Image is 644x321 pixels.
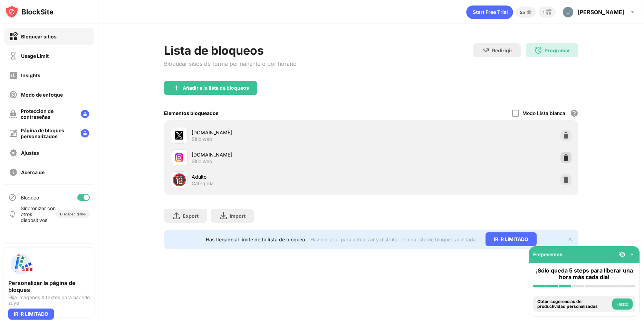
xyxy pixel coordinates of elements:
div: Página de bloques personalizados [21,127,75,139]
img: omni-setup-toggle.svg [628,251,635,258]
div: Export [183,213,199,219]
div: Acerca de [21,169,45,175]
img: favicons [175,153,183,162]
div: Categoría [192,180,214,187]
img: insights-off.svg [9,71,18,80]
div: Modo de enfoque [21,92,63,98]
div: Lista de bloqueos [164,43,297,57]
img: lock-menu.svg [81,129,89,137]
div: Haz clic aquí para actualizar y disfrutar de una lista de bloqueos ilimitada. [310,237,477,242]
img: password-protection-off.svg [9,110,17,118]
div: [DOMAIN_NAME] [192,151,371,158]
img: focus-off.svg [9,90,18,99]
div: Has llegado al límite de tu lista de bloqueo. [206,237,306,242]
div: Import [230,213,246,219]
img: reward-small.svg [545,8,553,16]
img: block-on.svg [9,32,18,41]
img: eye-not-visible.svg [619,251,626,258]
img: about-off.svg [9,168,18,177]
div: Empecemos [533,251,563,257]
button: Hazlo [612,298,633,310]
div: Programar [545,47,570,53]
img: lock-menu.svg [81,110,89,118]
div: Bloqueo [21,195,39,200]
div: Usage Limit [21,53,49,59]
div: Adulto [192,173,371,180]
img: ACg8ocLLsjlfDZG7aIYaYAAVrhYR8JmbCeyBNLS6_4qVS0FASecz1w=s96-c [563,7,574,18]
div: Ajustes [21,150,39,156]
img: points-small.svg [525,8,533,16]
div: Añadir a la lista de bloqueos [183,85,249,91]
div: [PERSON_NAME] [578,9,624,16]
img: customize-block-page-off.svg [9,129,17,137]
div: 🔞 [172,173,186,187]
div: Elija imágenes & textos para hacerlo suyo [8,295,90,306]
img: favicons [175,131,183,140]
div: Discapacitados [60,212,86,216]
div: Sitio web [192,136,212,142]
img: settings-off.svg [9,149,18,157]
div: Bloquear sitios de forma permanente o por horario [164,60,297,67]
div: Personalizar la página de bloques [8,279,90,293]
img: time-usage-off.svg [9,52,18,60]
div: Sincronizar con otros dispositivos [21,205,56,223]
div: Obtén sugerencias de productividad personalizadas [537,299,611,309]
div: Sitio web [192,158,212,164]
div: 25 [520,10,525,15]
div: IR IR LIMITADO [8,309,54,320]
div: ¡Sólo queda 5 steps para liberar una hora más cada día! [533,267,635,280]
img: x-button.svg [567,237,573,242]
img: sync-icon.svg [8,210,17,218]
div: Insights [21,72,40,78]
div: 1 [543,10,545,15]
div: IR IR LIMITADO [486,232,537,246]
div: Elementos bloqueados [164,110,219,116]
div: [DOMAIN_NAME] [192,129,371,136]
div: Modo Lista blanca [522,110,565,116]
img: push-custom-page.svg [8,252,33,277]
img: blocking-icon.svg [8,193,17,202]
div: Redirigir [492,47,512,53]
img: logo-blocksite.svg [5,5,54,19]
div: animation [466,5,513,19]
div: Protección de contraseñas [21,108,75,120]
div: Bloquear sitios [21,34,57,39]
